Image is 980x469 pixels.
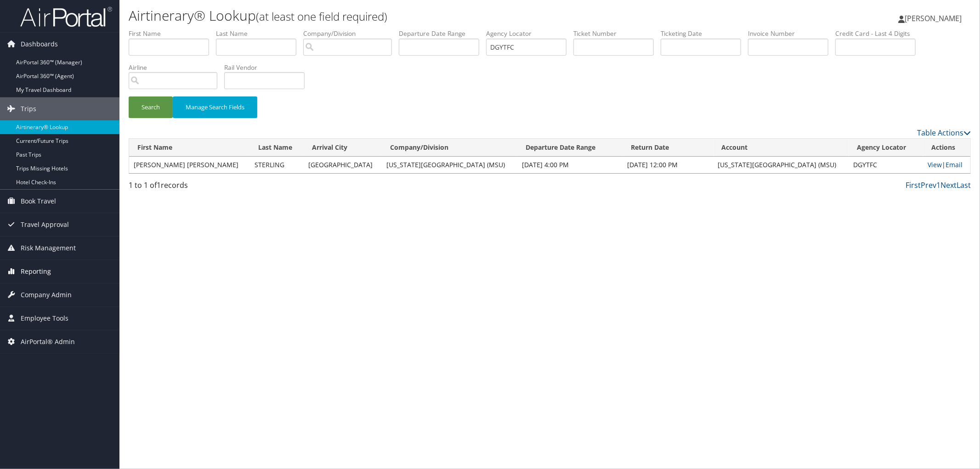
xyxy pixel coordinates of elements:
td: [US_STATE][GEOGRAPHIC_DATA] (MSU) [382,157,517,173]
th: First Name: activate to sort column ascending [129,139,250,157]
label: Company/Division [303,29,399,38]
th: Agency Locator: activate to sort column ascending [849,139,923,157]
a: Last [957,180,971,190]
label: Credit Card - Last 4 Digits [835,29,923,38]
span: Reporting [21,260,51,283]
td: | [923,157,970,173]
td: STERLING [250,157,304,173]
a: Next [940,180,957,190]
span: [PERSON_NAME] [905,13,962,23]
div: 1 to 1 of records [129,180,329,195]
td: [US_STATE][GEOGRAPHIC_DATA] (MSU) [714,157,849,173]
label: Departure Date Range [399,29,486,38]
td: [DATE] 4:00 PM [517,157,623,173]
a: View [928,160,942,169]
th: Account: activate to sort column ascending [714,139,849,157]
td: [GEOGRAPHIC_DATA] [304,157,382,173]
label: Rail Vendor [224,63,312,72]
span: 1 [157,180,161,190]
td: DGYTFC [849,157,923,173]
a: Table Actions [917,128,971,138]
button: Manage Search Fields [173,96,257,118]
th: Company/Division [382,139,517,157]
label: Agency Locator [486,29,573,38]
button: Search [129,96,173,118]
a: [PERSON_NAME] [898,5,971,32]
th: Return Date: activate to sort column ascending [623,139,713,157]
a: Prev [921,180,936,190]
span: Book Travel [21,190,56,213]
th: Arrival City: activate to sort column ascending [304,139,382,157]
span: Dashboards [21,33,58,56]
span: Risk Management [21,237,76,260]
span: AirPortal® Admin [21,330,75,353]
span: Employee Tools [21,307,68,330]
th: Last Name: activate to sort column descending [250,139,304,157]
span: Company Admin [21,283,72,306]
a: First [906,180,921,190]
td: [DATE] 12:00 PM [623,157,713,173]
label: Invoice Number [748,29,835,38]
img: airportal-logo.png [20,6,112,28]
label: Ticketing Date [661,29,748,38]
h1: Airtinerary® Lookup [129,6,690,25]
span: Trips [21,97,36,120]
label: Last Name [216,29,303,38]
a: 1 [936,180,940,190]
label: Ticket Number [573,29,661,38]
td: [PERSON_NAME] [PERSON_NAME] [129,157,250,173]
a: Email [946,160,963,169]
label: Airline [129,63,224,72]
small: (at least one field required) [256,9,387,24]
label: First Name [129,29,216,38]
th: Departure Date Range: activate to sort column ascending [517,139,623,157]
span: Travel Approval [21,213,69,236]
th: Actions [923,139,970,157]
